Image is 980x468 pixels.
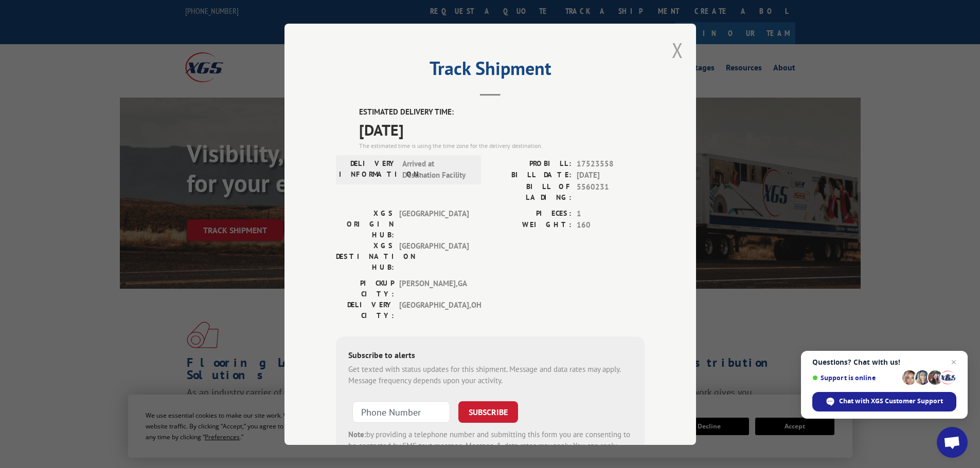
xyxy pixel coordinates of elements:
div: Chat with XGS Customer Support [812,392,956,411]
label: WEIGHT: [490,219,572,231]
label: XGS ORIGIN HUB: [336,208,394,240]
div: Subscribe to alerts [348,348,632,363]
span: [DATE] [359,118,645,141]
label: DELIVERY CITY: [336,299,394,321]
button: Close modal [672,36,683,64]
span: 1 [577,208,645,219]
span: Questions? Chat with us! [812,358,956,366]
span: [DATE] [577,170,645,181]
span: 17523558 [577,158,645,170]
label: PICKUP CITY: [336,277,394,299]
button: SUBSCRIBE [458,401,518,422]
div: Open chat [937,427,968,458]
label: BILL DATE: [490,170,572,181]
span: [GEOGRAPHIC_DATA] [399,240,469,272]
div: The estimated time is using the time zone for the delivery destination. [359,141,645,150]
label: BILL OF LADING: [490,181,572,202]
span: [GEOGRAPHIC_DATA] [399,208,469,240]
span: 160 [577,219,645,231]
label: PIECES: [490,208,572,219]
label: DELIVERY INFORMATION: [339,158,397,181]
span: [GEOGRAPHIC_DATA] , OH [399,299,469,321]
span: Arrived at Destination Facility [402,158,472,181]
span: Chat with XGS Customer Support [839,397,943,406]
span: Support is online [812,374,899,382]
div: Get texted with status updates for this shipment. Message and data rates may apply. Message frequ... [348,363,632,386]
label: PROBILL: [490,158,572,170]
input: Phone Number [352,401,450,422]
span: [PERSON_NAME] , GA [399,277,469,299]
h2: Track Shipment [336,61,645,81]
div: by providing a telephone number and submitting this form you are consenting to be contacted by SM... [348,428,632,463]
span: 5560231 [577,181,645,202]
span: Close chat [948,356,960,368]
label: XGS DESTINATION HUB: [336,240,394,272]
strong: Note: [348,429,366,439]
label: ESTIMATED DELIVERY TIME: [359,106,645,118]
